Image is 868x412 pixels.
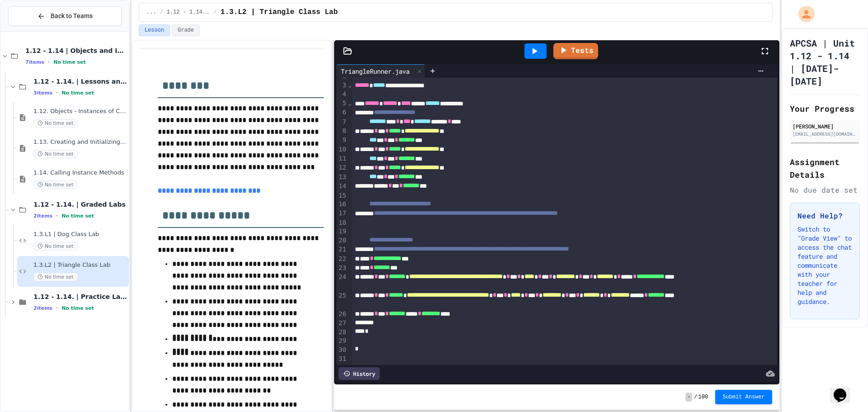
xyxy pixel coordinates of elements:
div: 24 [336,273,348,291]
div: 21 [336,245,348,254]
span: No time set [33,180,78,189]
span: 1.3.L2 | Triangle Class Lab [221,7,338,18]
p: Switch to "Grade View" to access the chat feature and communicate with your teacher for help and ... [797,225,852,306]
span: 100 [698,393,708,401]
span: 1.14. Calling Instance Methods [33,169,127,177]
span: Fold line [348,99,352,107]
span: No time set [33,242,78,251]
div: 11 [336,154,348,163]
div: History [339,367,380,380]
a: Tests [553,43,598,59]
div: 20 [336,236,348,245]
button: Submit Answer [715,390,772,404]
div: 5 [336,99,348,108]
span: No time set [33,119,78,128]
button: Back to Teams [8,6,122,26]
div: 17 [336,209,348,218]
div: 3 [336,81,348,90]
span: No time set [33,150,78,158]
span: No time set [61,305,94,311]
div: 16 [336,200,348,209]
span: / [160,9,163,16]
div: 31 [336,355,348,364]
div: My Account [789,4,817,24]
span: 1.12 - 1.14. | Practice Labs [33,293,127,301]
span: 1.12 - 1.14. | Lessons and Notes [33,77,127,85]
div: 28 [336,328,348,337]
span: 2 items [33,305,52,311]
div: 30 [336,346,348,355]
h1: APCSA | Unit 1.12 - 1.14 | [DATE]-[DATE] [790,37,860,87]
div: [EMAIL_ADDRESS][DOMAIN_NAME] [793,131,857,137]
div: 27 [336,319,348,328]
div: 13 [336,173,348,182]
h3: Need Help? [797,210,852,221]
div: [PERSON_NAME] [793,122,857,130]
div: 23 [336,264,348,273]
span: No time set [61,90,94,96]
span: No time set [53,59,86,65]
div: 8 [336,127,348,136]
span: Back to Teams [51,11,93,21]
div: TriangleRunner.java [336,66,414,76]
div: 7 [336,118,348,127]
div: No due date set [790,185,860,195]
button: Lesson [139,24,170,36]
span: • [48,58,50,66]
span: Fold line [348,81,352,89]
div: 14 [336,182,348,191]
span: 7 items [25,59,44,65]
span: / [694,393,697,401]
div: 6 [336,108,348,117]
h2: Assignment Details [790,156,860,181]
span: 1.3.L1 | Dog Class Lab [33,231,127,238]
div: 26 [336,310,348,319]
span: No time set [61,213,94,219]
span: • [56,212,58,219]
div: TriangleRunner.java [336,64,425,78]
span: • [56,89,58,96]
button: Grade [172,24,200,36]
span: 3 items [33,90,52,96]
div: 22 [336,255,348,264]
h2: Your Progress [790,102,860,115]
span: 1.12 - 1.14 | Objects and Instances of Classes [25,47,127,55]
span: 1.12 - 1.14. | Graded Labs [167,9,210,16]
span: / [214,9,217,16]
div: 4 [336,90,348,99]
span: ... [146,9,156,16]
span: 1.12. Objects - Instances of Classes [33,108,127,115]
div: 15 [336,191,348,200]
span: No time set [33,273,78,281]
span: 2 items [33,213,52,219]
span: • [56,304,58,312]
span: 1.13. Creating and Initializing Objects: Constructors [33,138,127,146]
div: 25 [336,291,348,310]
div: 29 [336,336,348,346]
div: 19 [336,227,348,236]
div: 12 [336,163,348,172]
span: 1.12 - 1.14. | Graded Labs [33,200,127,208]
div: 9 [336,136,348,145]
span: Submit Answer [722,393,765,401]
div: 10 [336,145,348,154]
span: 1.3.L2 | Triangle Class Lab [33,261,127,269]
span: - [685,393,692,402]
iframe: chat widget [830,376,859,403]
div: 18 [336,218,348,227]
